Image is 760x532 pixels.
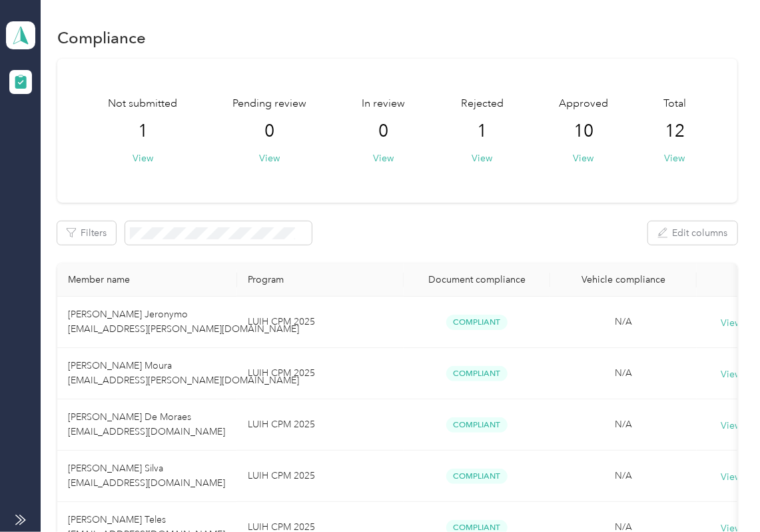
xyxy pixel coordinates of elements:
[138,121,148,142] span: 1
[615,470,632,481] span: N/A
[573,151,593,165] button: View
[237,297,404,348] td: LUIH CPM 2025
[664,151,685,165] button: View
[472,151,492,165] button: View
[260,151,280,165] button: View
[446,366,508,381] span: Compliant
[559,96,608,112] span: Approved
[57,263,237,297] th: Member name
[615,419,632,430] span: N/A
[561,274,686,285] div: Vehicle compliance
[68,360,299,386] span: [PERSON_NAME] Moura [EMAIL_ADDRESS][PERSON_NAME][DOMAIN_NAME]
[648,221,737,245] button: Edit columns
[461,96,504,112] span: Rejected
[237,263,404,297] th: Program
[109,96,178,112] span: Not submitted
[237,399,404,451] td: LUIH CPM 2025
[615,367,632,379] span: N/A
[57,221,116,245] button: Filters
[265,121,275,142] span: 0
[446,315,508,330] span: Compliant
[446,417,508,433] span: Compliant
[233,96,307,112] span: Pending review
[237,348,404,399] td: LUIH CPM 2025
[68,309,299,335] span: [PERSON_NAME] Jeronymo [EMAIL_ADDRESS][PERSON_NAME][DOMAIN_NAME]
[133,151,153,165] button: View
[362,96,406,112] span: In review
[446,469,508,484] span: Compliant
[374,151,394,165] button: View
[237,451,404,502] td: LUIH CPM 2025
[477,121,487,142] span: 1
[663,96,686,112] span: Total
[68,463,225,489] span: [PERSON_NAME] Silva [EMAIL_ADDRESS][DOMAIN_NAME]
[57,31,146,45] h1: Compliance
[615,316,632,327] span: N/A
[68,411,225,437] span: [PERSON_NAME] De Moraes [EMAIL_ADDRESS][DOMAIN_NAME]
[573,121,593,142] span: 10
[665,121,685,142] span: 12
[414,274,540,285] div: Document compliance
[379,121,389,142] span: 0
[685,457,760,532] iframe: Everlance-gr Chat Button Frame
